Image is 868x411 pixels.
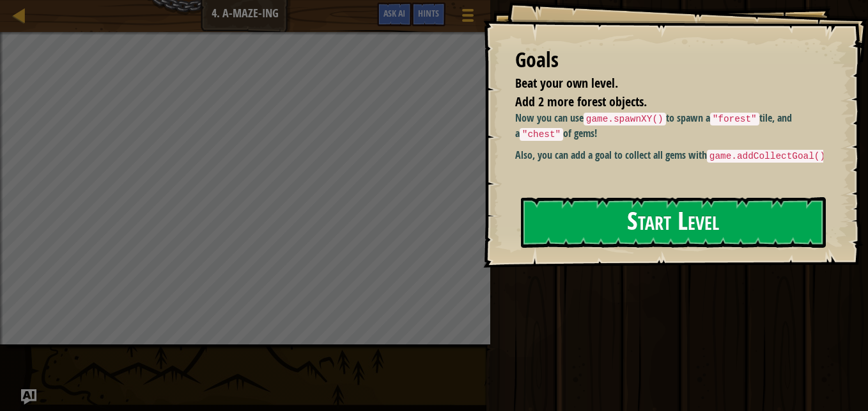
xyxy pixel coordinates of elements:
[515,74,618,92] span: Beat your own level.
[520,128,563,141] code: "chest"
[515,45,823,75] div: Goals
[499,93,820,111] li: Add 2 more forest objects.
[499,74,820,93] li: Beat your own level.
[584,113,666,125] code: game.spawnXY()
[452,3,484,33] button: Show game menu
[377,3,412,26] button: Ask AI
[707,150,828,163] code: game.addCollectGoal()
[21,389,36,405] button: Ask AI
[418,7,439,19] span: Hints
[515,148,833,163] p: Also, you can add a goal to collect all gems with .
[515,111,833,141] p: Now you can use to spawn a tile, and a of gems!
[710,113,759,125] code: "forest"
[384,7,405,19] span: Ask AI
[521,197,826,248] button: Start Level
[515,93,647,110] span: Add 2 more forest objects.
